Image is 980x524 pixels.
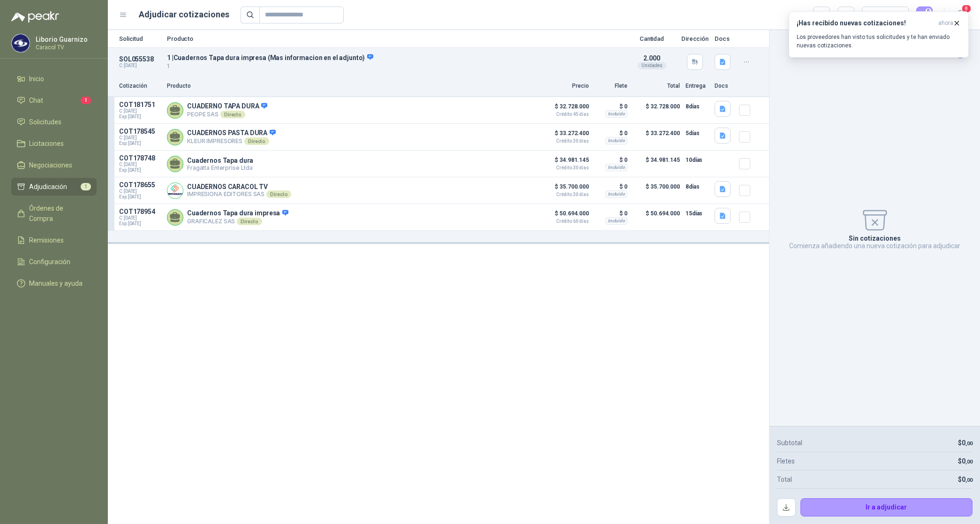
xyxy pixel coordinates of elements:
[797,19,935,27] h3: ¡Has recibido nuevas cotizaciones!
[11,178,97,196] a: Adjudicación1
[595,128,627,139] p: $ 0
[686,82,709,91] p: Entrega
[119,101,161,108] p: COT181751
[119,167,161,173] span: Exp: [DATE]
[187,164,253,171] p: Fragatta Enterprise Ltda
[29,235,64,245] span: Remisiones
[633,208,680,227] p: $ 50.694.000
[187,209,288,218] p: Cuadernos Tapa dura impresa
[715,82,733,91] p: Docs
[119,36,161,42] p: Solicitud
[965,440,972,447] span: ,00
[605,110,627,118] div: Incluido
[29,278,83,289] span: Manuales y ayuda
[119,128,161,135] p: COT178545
[789,242,960,250] p: Comienza añadiendo una nueva cotización para adjudicar
[938,19,953,27] span: ahora
[542,181,589,197] p: $ 35.700.000
[119,82,161,91] p: Cotización
[29,257,70,267] span: Configuración
[119,215,161,221] span: C: [DATE]
[11,113,97,131] a: Solicitudes
[638,62,666,69] div: Unidades
[958,438,972,448] p: $
[266,190,291,198] div: Directo
[167,36,623,42] p: Producto
[542,128,589,144] p: $ 33.272.400
[11,199,97,228] a: Órdenes de Compra
[139,8,229,21] h1: Adjudicar cotizaciones
[119,162,161,167] span: C: [DATE]
[81,183,91,190] span: 1
[11,135,97,152] a: Licitaciones
[686,154,709,166] p: 10 días
[12,34,30,52] img: Company Logo
[187,190,291,198] p: IMPRESIONA EDITORES SAS
[244,137,269,145] div: Directo
[633,82,680,91] p: Total
[187,129,276,137] p: CUADERNOS PASTA DURA
[681,36,709,42] p: Dirección
[167,62,623,71] p: 1
[916,7,933,23] button: 0
[29,74,44,84] span: Inicio
[119,55,161,63] p: SOL055538
[119,63,161,68] p: C: [DATE]
[187,137,276,145] p: KLEUR IMPRESORES
[11,91,97,109] a: Chat1
[542,219,589,224] span: Crédito 60 días
[595,82,627,91] p: Flete
[187,111,267,118] p: PEOPE SAS
[643,54,660,62] span: 2.000
[715,36,733,42] p: Docs
[633,101,680,120] p: $ 32.728.000
[605,137,627,144] div: Incluido
[605,164,627,171] div: Incluido
[29,95,43,106] span: Chat
[542,139,589,144] span: Crédito 30 días
[633,181,680,200] p: $ 35.700.000
[777,456,795,466] p: Fletes
[29,138,64,149] span: Licitaciones
[119,154,161,162] p: COT178748
[965,459,972,465] span: ,00
[958,456,972,466] p: $
[605,190,627,198] div: Incluido
[595,154,627,166] p: $ 0
[965,477,972,483] span: ,00
[36,45,94,50] p: Caracol TV
[11,253,97,271] a: Configuración
[119,135,161,141] span: C: [DATE]
[542,112,589,117] span: Crédito 45 días
[542,154,589,170] p: $ 34.981.145
[187,157,253,164] p: Cuadernos Tapa dura
[167,53,623,62] p: 1 | Cuadernos Tapa dura impresa (Mas informacion en el adjunto)
[187,183,291,190] p: CUADERNOS CARACOL TV
[11,70,97,88] a: Inicio
[542,101,589,117] p: $ 32.728.000
[797,33,961,50] p: Los proveedores han visto tus solicitudes y te han enviado nuevas cotizaciones.
[962,457,972,465] span: 0
[187,102,267,111] p: CUADERNO TAPA DURA
[595,181,627,192] p: $ 0
[633,154,680,173] p: $ 34.981.145
[633,128,680,146] p: $ 33.272.400
[686,128,709,139] p: 5 días
[686,181,709,192] p: 8 días
[119,108,161,114] span: C: [DATE]
[119,189,161,194] span: C: [DATE]
[36,36,94,43] p: Liborio Guarnizo
[686,208,709,219] p: 15 días
[789,11,969,58] button: ¡Has recibido nuevas cotizaciones!ahora Los proveedores han visto tus solicitudes y te han enviad...
[11,156,97,174] a: Negociaciones
[167,183,183,198] img: Company Logo
[187,218,288,225] p: GRAFICALEZ SAS
[119,114,161,120] span: Exp: [DATE]
[11,231,97,249] a: Remisiones
[81,97,91,104] span: 1
[777,438,802,448] p: Subtotal
[119,141,161,146] span: Exp: [DATE]
[962,439,972,447] span: 0
[542,166,589,170] span: Crédito 30 días
[29,203,88,224] span: Órdenes de Compra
